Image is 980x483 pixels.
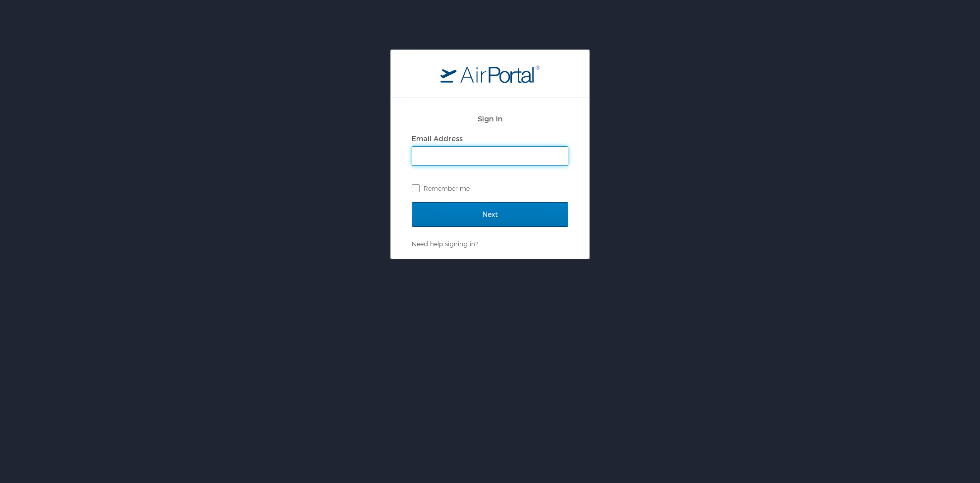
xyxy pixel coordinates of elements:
img: logo [440,65,540,83]
label: Email Address [412,134,463,143]
input: Next [412,202,568,227]
a: Need help signing in? [412,240,478,248]
label: Remember me [412,181,568,196]
h2: Sign In [412,113,568,124]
